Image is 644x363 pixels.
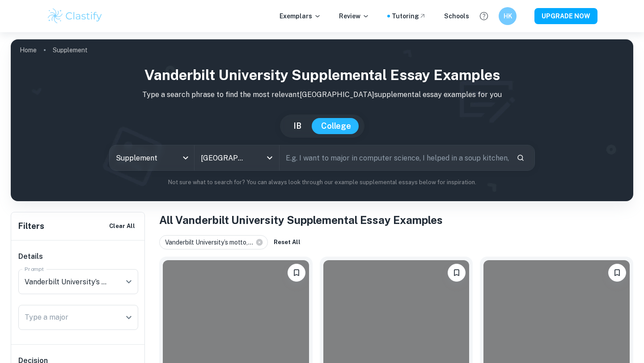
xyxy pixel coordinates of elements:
button: Bookmark [448,264,466,282]
button: Open [123,275,135,288]
button: Bookmark [608,264,626,282]
button: College [312,118,360,134]
p: Not sure what to search for? You can always look through our example supplemental essays below fo... [18,178,626,187]
p: Exemplars [280,11,321,21]
h1: All Vanderbilt University Supplemental Essay Examples [159,212,633,228]
h6: Details [18,251,138,262]
p: Supplement [53,45,88,55]
div: Supplement [110,145,194,170]
button: Help and Feedback [476,8,491,24]
button: Open [263,152,276,164]
button: Reset All [271,236,303,249]
h1: Vanderbilt University Supplemental Essay Examples [18,64,626,86]
button: Clear All [107,219,137,233]
a: Schools [444,11,469,21]
button: Open [123,311,135,324]
h6: HK [503,11,513,21]
a: Tutoring [392,11,426,21]
p: Type a search phrase to find the most relevant [GEOGRAPHIC_DATA] supplemental essay examples for you [18,89,626,100]
button: Search [513,150,528,165]
label: Prompt [25,265,44,273]
p: Review [339,11,369,21]
button: Bookmark [288,264,305,282]
button: UPGRADE NOW [534,8,597,24]
img: Clastify logo [47,7,103,25]
span: Vanderbilt University’s motto,... [165,237,257,247]
div: Vanderbilt University’s motto,... [159,235,268,249]
img: profile cover [11,39,633,201]
button: HK [499,7,517,25]
button: IB [284,118,310,134]
a: Home [20,44,37,56]
input: E.g. I want to major in computer science, I helped in a soup kitchen, I want to join the debate t... [280,145,509,170]
h6: Filters [18,220,44,232]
